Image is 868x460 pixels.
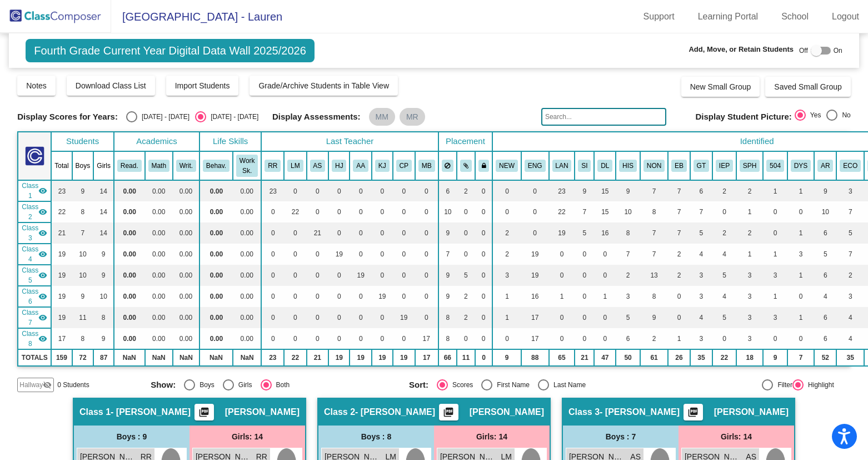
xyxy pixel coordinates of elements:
td: 9 [93,244,114,265]
td: 4 [690,244,712,265]
td: 0 [261,222,284,244]
td: 0 [475,244,493,265]
span: Off [799,46,808,56]
input: Search... [541,108,666,126]
th: Life Skills [199,132,261,151]
td: 0.00 [145,180,173,201]
td: 22 [284,201,306,222]
td: 0 [521,222,549,244]
td: 8 [640,201,668,222]
th: Non Hispanic [640,151,668,180]
td: 0 [284,286,306,307]
td: 0 [492,180,521,201]
td: 9 [93,265,114,286]
td: 7 [438,244,457,265]
th: Kelsey Jackson [372,151,393,180]
th: Hispanic [616,151,640,180]
td: 3 [836,180,864,201]
button: Writ. [176,160,196,172]
td: 0 [575,244,594,265]
span: Fourth Grade Current Year Digital Data Wall 2025/2026 [26,39,315,62]
td: 0 [521,201,549,222]
td: 21 [307,222,329,244]
td: 0 [575,265,594,286]
td: 1 [763,180,787,201]
th: New to AHISD/Cambridge [492,151,521,180]
td: 3 [492,265,521,286]
th: Placement [438,132,493,151]
td: 0.00 [114,180,145,201]
a: Logout [823,8,868,26]
td: 6 [814,222,836,244]
td: 9 [72,286,94,307]
td: 7 [640,244,668,265]
td: 2 [712,180,736,201]
button: Import Students [166,76,239,96]
span: On [834,46,842,56]
button: LM [287,160,303,172]
th: Analisa Arreguin [350,151,372,180]
td: 0 [415,180,438,201]
th: 504 Plan [763,151,787,180]
td: 0 [475,265,493,286]
button: Read. [117,160,142,172]
button: NEW [496,160,518,172]
td: Raquel Ramos - Lang [18,180,51,201]
mat-icon: visibility [38,207,47,216]
span: Display Scores for Years: [17,112,118,122]
td: 23 [549,180,575,201]
td: 0 [415,201,438,222]
span: [GEOGRAPHIC_DATA] - Lauren [111,8,282,26]
button: DYS [791,160,811,172]
th: Keep with students [457,151,475,180]
td: 16 [594,222,616,244]
mat-icon: visibility [38,271,47,280]
td: 0.00 [199,201,233,222]
span: Saved Small Group [774,82,841,91]
button: ECO [840,160,861,172]
td: 0 [393,244,415,265]
td: Holly Jones - Eng, EB, GT [18,244,51,265]
div: [DATE] - [DATE] [137,112,189,122]
td: 7 [640,222,668,244]
td: 7 [668,201,690,222]
th: Marie Bennett [415,151,438,180]
td: 2 [492,244,521,265]
button: DL [597,160,612,172]
td: 19 [51,286,72,307]
td: 0 [594,244,616,265]
td: 0 [549,244,575,265]
td: 10 [616,201,640,222]
span: Class 5 [22,265,38,285]
th: English Class [521,151,549,180]
td: 0.00 [173,180,199,201]
td: 0 [328,222,350,244]
td: 0 [350,222,372,244]
th: Academics [114,132,199,151]
td: 0.00 [199,265,233,286]
td: 13 [640,265,668,286]
td: 0 [307,265,329,286]
th: Anadelia Su-Doherty [307,151,329,180]
td: 0 [457,201,475,222]
td: 19 [328,244,350,265]
td: 9 [814,180,836,201]
th: Boys [72,151,94,180]
td: 22 [549,201,575,222]
td: 0 [475,201,493,222]
th: Keep with teacher [475,151,493,180]
td: 0 [350,244,372,265]
td: 0 [284,180,306,201]
td: 0 [328,201,350,222]
td: 3 [690,265,712,286]
td: 1 [763,244,787,265]
td: 2 [736,222,763,244]
div: [DATE] - [DATE] [206,112,258,122]
td: 0 [712,201,736,222]
td: 0.00 [114,286,145,307]
mat-icon: visibility [38,186,47,195]
td: 0.00 [173,201,199,222]
a: Support [635,8,684,26]
td: 5 [690,222,712,244]
td: 0 [415,244,438,265]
